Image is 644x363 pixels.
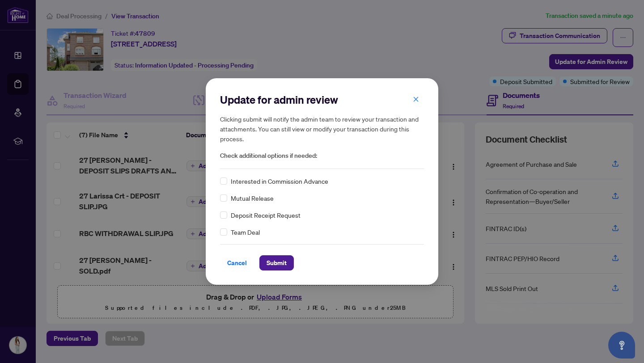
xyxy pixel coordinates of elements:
span: Interested in Commission Advance [231,176,328,186]
span: Check additional options if needed: [220,151,424,161]
button: Submit [259,255,294,270]
span: Cancel [227,256,247,270]
h2: Update for admin review [220,93,424,107]
span: Submit [267,256,287,270]
button: Cancel [220,255,254,270]
span: Mutual Release [231,193,274,203]
span: Deposit Receipt Request [231,210,301,220]
button: Open asap [608,332,635,359]
span: Team Deal [231,227,260,237]
h5: Clicking submit will notify the admin team to review your transaction and attachments. You can st... [220,114,424,144]
span: close [413,96,419,102]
